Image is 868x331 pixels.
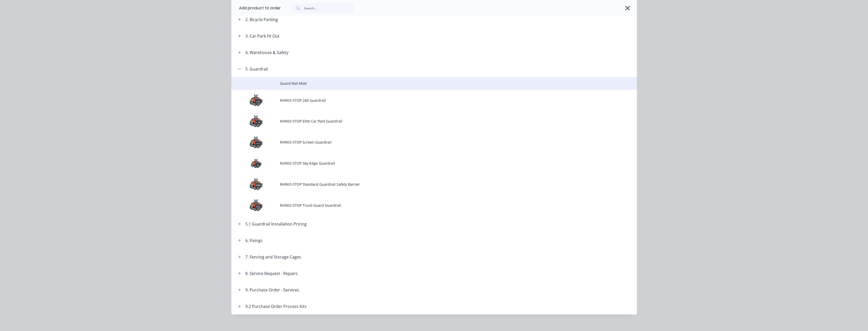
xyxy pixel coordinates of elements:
[280,140,565,145] span: RHINO-STOP Screen Guardrail
[245,254,301,260] div: 7. Fencing and Storage Cages
[280,81,565,86] span: Guard Rail Mod
[245,16,278,23] div: 2. Bicycle Parking
[245,237,263,243] div: 6. Fixings
[245,33,280,39] div: 3. Car Park Fit Out
[280,118,565,124] span: RHINO-STOP Elite Car Park Guardrail
[245,49,288,56] div: 4. Warehouse & Safety
[280,98,565,103] span: RHINO-STOP 240 Guardrail
[245,66,268,72] div: 5. Guardrail
[280,161,565,166] span: RHINO-STOP Sky-Edge Guardrail
[245,221,307,227] div: 5.1 Guardrail Installation Pricing
[245,287,299,293] div: 9. Purchase Order - Services
[245,270,298,276] div: 8. Service Request - Repairs
[280,203,565,208] span: RHINO-STOP Truck-Guard Guardrail
[304,3,354,13] input: Search...
[245,303,307,309] div: 9.2 Purchase Order Process Kits
[280,182,565,187] span: RHINO-STOP Standard Guardrail Safety Barrier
